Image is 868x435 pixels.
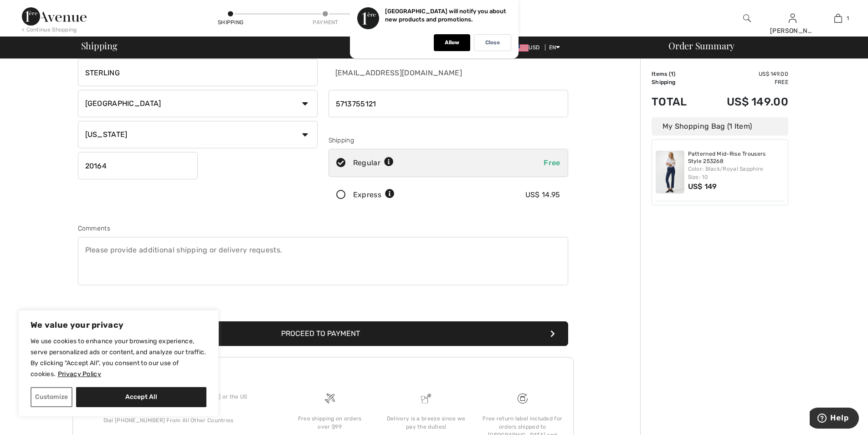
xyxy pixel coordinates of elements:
p: Allow [445,39,459,46]
button: Accept All [76,387,206,407]
img: 1ère Avenue [22,7,87,26]
div: Free shipping on orders over $99 [289,414,371,431]
button: Customize [31,387,72,407]
a: Privacy Policy [57,370,102,378]
div: Payment [312,18,339,26]
a: Sign In [789,14,796,22]
td: US$ 149.00 [701,86,788,117]
span: US$ 149 [688,182,717,191]
input: City [78,59,318,86]
div: My Shopping Bag (1 Item) [652,117,788,136]
div: Comments [78,224,568,233]
span: EN [549,44,560,51]
td: Free [701,78,788,86]
div: Color: Black/Royal Sapphire Size: 10 [688,165,785,181]
img: Patterned Mid-Rise Trousers Style 253268 [656,151,684,194]
input: Mobile [329,90,568,117]
span: USD [514,44,543,51]
div: US$ 14.95 [525,189,560,200]
h3: Questions or Comments? [86,369,560,378]
span: 1 [671,71,673,77]
img: Free shipping on orders over $99 [518,393,528,404]
p: We value your privacy [31,320,206,330]
p: Close [485,39,500,46]
a: Patterned Mid-Rise Trousers Style 253268 [688,151,785,165]
div: Regular [353,157,394,168]
input: Zip/Postal Code [78,152,198,179]
img: US Dollar [514,44,529,52]
td: Total [652,86,701,117]
img: My Bag [834,13,842,24]
p: [GEOGRAPHIC_DATA] will notify you about new products and promotions. [385,8,506,23]
div: Shipping [329,136,568,145]
input: E-mail [329,59,508,86]
p: Dial [PHONE_NUMBER] From All Other Countries [103,416,271,425]
p: We use cookies to enhance your browsing experience, serve personalized ads or content, and analyz... [31,336,206,380]
div: Delivery is a breeze since we pay the duties! [385,414,467,431]
div: Express [353,189,395,200]
img: search the website [743,13,751,24]
div: [PERSON_NAME] [770,26,815,36]
td: Items ( ) [652,70,701,78]
td: US$ 149.00 [701,70,788,78]
span: 1 [847,14,849,22]
a: 1 [816,13,860,24]
div: Order Summary [657,41,863,50]
td: Shipping [652,78,701,86]
img: My Info [789,13,796,24]
img: Delivery is a breeze since we pay the duties! [421,393,431,404]
div: We value your privacy [18,310,219,417]
button: Proceed to Payment [78,321,568,346]
img: Free shipping on orders over $99 [325,393,335,404]
div: < Continue Shopping [22,26,77,34]
span: Free [544,158,560,167]
span: Shipping [81,41,118,50]
iframe: Opens a widget where you can find more information [810,408,859,430]
div: Shipping [217,18,244,26]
